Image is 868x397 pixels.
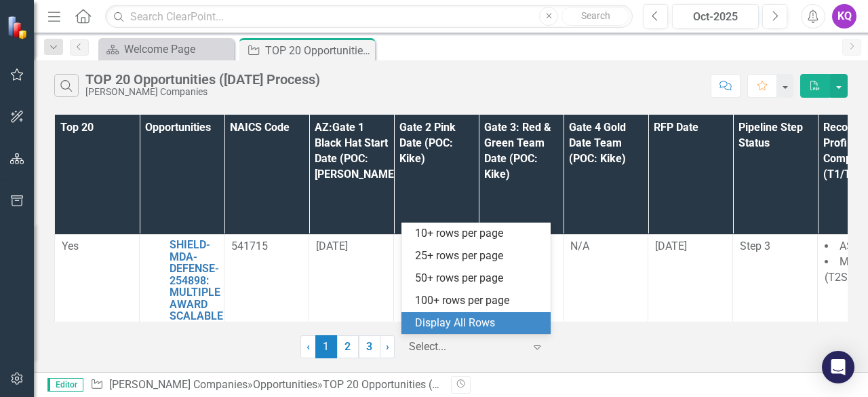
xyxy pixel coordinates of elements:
[85,87,320,97] div: [PERSON_NAME] Companies
[102,41,231,58] a: Welcome Page
[231,240,268,252] span: 541715
[415,293,542,309] div: 100+ rows per page
[655,240,687,252] span: [DATE]
[672,4,759,29] button: Oct-2025
[323,378,509,391] div: TOP 20 Opportunities ([DATE] Process)
[85,72,320,87] div: TOP 20 Opportunities ([DATE] Process)
[677,9,754,25] div: Oct-2025
[315,335,337,358] span: 1
[265,42,372,59] div: TOP 20 Opportunities ([DATE] Process)
[415,316,542,331] div: Display All Rows
[740,240,770,252] span: Step 3
[62,240,79,252] span: Yes
[832,4,856,29] button: KQ
[386,340,389,353] span: ›
[47,378,83,392] span: Editor
[307,340,310,353] span: ‹
[105,5,633,29] input: Search ClearPoint...
[415,248,542,264] div: 25+ rows per page
[124,41,231,58] div: Welcome Page
[359,335,380,358] a: 3
[109,378,248,391] a: [PERSON_NAME] Companies
[822,351,854,383] div: Open Intercom Messenger
[253,378,317,391] a: Opportunities
[90,377,441,393] div: » »
[415,271,542,286] div: 50+ rows per page
[7,15,31,39] img: ClearPoint Strategy
[570,239,641,254] div: N/A
[337,335,359,358] a: 2
[581,10,610,21] span: Search
[561,7,629,26] button: Search
[316,240,348,252] span: [DATE]
[415,226,542,242] div: 10+ rows per page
